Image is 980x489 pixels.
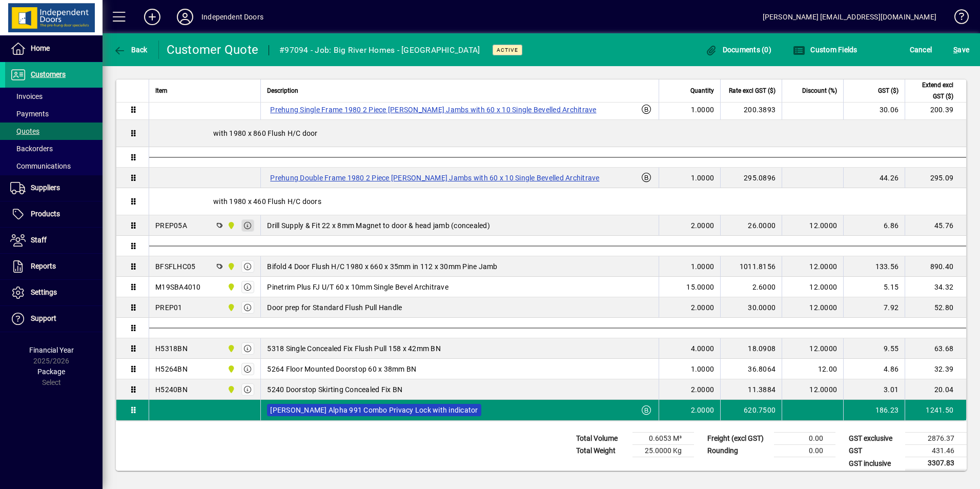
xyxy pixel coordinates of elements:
span: 1.0000 [691,261,714,272]
td: GST inclusive [844,457,905,470]
div: 1011.8156 [727,261,775,272]
td: 295.09 [905,168,966,188]
td: Freight (excl GST) [702,433,774,445]
div: 620.7500 [727,405,775,415]
span: 2.0000 [691,384,714,395]
td: 34.32 [905,277,966,297]
span: Door prep for Standard Flush Pull Handle [267,302,402,313]
span: Timaru [224,261,236,272]
a: Quotes [5,123,103,140]
span: Quotes [10,127,39,135]
div: 200.3893 [727,105,775,115]
span: Settings [31,288,57,296]
span: 5318 Single Concealed Fix Flush Pull 158 x 42mm BN [267,343,441,354]
span: 1.0000 [691,364,714,374]
div: 26.0000 [727,220,775,231]
span: 2.0000 [691,302,714,313]
div: [PERSON_NAME] [EMAIL_ADDRESS][DOMAIN_NAME] [763,9,936,25]
div: M19SBA4010 [155,282,201,292]
td: 44.26 [843,168,905,188]
label: [PERSON_NAME] Alpha 991 Combo Privacy Lock with indicator [267,404,481,416]
span: Suppliers [31,184,60,192]
a: Payments [5,105,103,123]
td: 20.04 [905,379,966,400]
div: Independent Doors [201,9,263,25]
td: 12.0000 [782,338,843,359]
td: 9.55 [843,338,905,359]
span: Timaru [224,343,236,354]
button: Profile [169,8,201,26]
a: Knowledge Base [947,2,967,35]
span: Documents (0) [705,46,771,54]
a: Invoices [5,88,103,105]
td: 133.56 [843,256,905,277]
div: 2.6000 [727,282,775,292]
td: 25.0000 Kg [632,445,694,457]
span: Custom Fields [793,46,857,54]
span: 1.0000 [691,105,714,115]
span: Staff [31,236,47,244]
td: 32.39 [905,359,966,379]
td: 5.15 [843,277,905,297]
td: 186.23 [843,400,905,420]
div: 30.0000 [727,302,775,313]
a: Support [5,306,103,332]
td: 0.00 [774,433,835,445]
button: Cancel [907,40,935,59]
span: Package [37,368,65,376]
a: Products [5,201,103,227]
td: 3.01 [843,379,905,400]
div: H5318BN [155,343,188,354]
span: Item [155,85,168,96]
app-page-header-button: Back [103,40,159,59]
td: 2876.37 [905,433,967,445]
td: 0.6053 M³ [632,433,694,445]
button: Documents (0) [702,40,774,59]
span: 2.0000 [691,220,714,231]
span: GST ($) [878,85,899,96]
a: Reports [5,254,103,279]
td: GST [844,445,905,457]
span: Drill Supply & Fit 22 x 8mm Magnet to door & head jamb (concealed) [267,220,490,231]
td: 12.0000 [782,215,843,236]
td: 63.68 [905,338,966,359]
button: Custom Fields [790,40,860,59]
span: Extend excl GST ($) [911,79,953,102]
a: Home [5,36,103,62]
div: 295.0896 [727,173,775,183]
span: 5264 Floor Mounted Doorstop 60 x 38mm BN [267,364,416,374]
td: 12.0000 [782,256,843,277]
span: 4.0000 [691,343,714,354]
td: 1241.50 [905,400,966,420]
span: Financial Year [29,346,74,354]
div: #97094 - Job: Big River Homes - [GEOGRAPHIC_DATA] [279,42,480,58]
td: 12.0000 [782,277,843,297]
label: Prehung Single Frame 1980 2 Piece [PERSON_NAME] Jambs with 60 x 10 Single Bevelled Architrave [267,104,599,116]
a: Staff [5,228,103,253]
span: 1.0000 [691,173,714,183]
span: Payments [10,110,49,118]
td: 30.06 [843,99,905,120]
td: 12.0000 [782,379,843,400]
div: BFSFLHC05 [155,261,195,272]
span: Rate excl GST ($) [729,85,775,96]
a: Suppliers [5,175,103,201]
td: Rounding [702,445,774,457]
span: Timaru [224,220,236,231]
span: 2.0000 [691,405,714,415]
td: Total Volume [571,433,632,445]
span: Pinetrim Plus FJ U/T 60 x 10mm Single Bevel Architrave [267,282,448,292]
div: H5264BN [155,364,188,374]
span: Timaru [224,363,236,375]
span: Customers [31,70,66,78]
a: Communications [5,157,103,175]
td: 431.46 [905,445,967,457]
span: Active [497,47,518,53]
span: Timaru [224,302,236,313]
a: Settings [5,280,103,305]
td: GST exclusive [844,433,905,445]
span: Bifold 4 Door Flush H/C 1980 x 660 x 35mm in 112 x 30mm Pine Jamb [267,261,497,272]
span: Reports [31,262,56,270]
td: 890.40 [905,256,966,277]
span: Timaru [224,281,236,293]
